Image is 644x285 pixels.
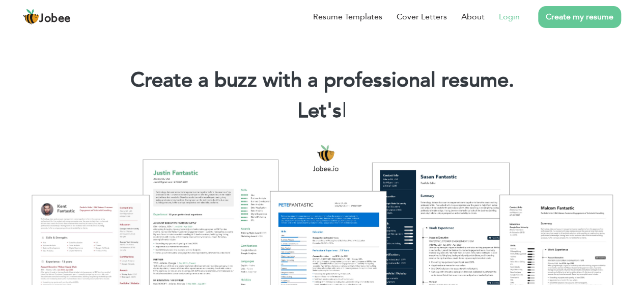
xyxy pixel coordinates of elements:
a: Login [499,11,520,23]
img: jobee.io [23,9,39,25]
span: Jobee [39,13,71,24]
a: About [461,11,485,23]
h2: Let's [15,98,629,124]
a: Resume Templates [313,11,382,23]
h1: Create a buzz with a professional resume. [15,67,629,94]
a: Cover Letters [397,11,447,23]
a: Jobee [23,9,71,25]
span: | [342,97,347,125]
a: Create my resume [538,6,621,28]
